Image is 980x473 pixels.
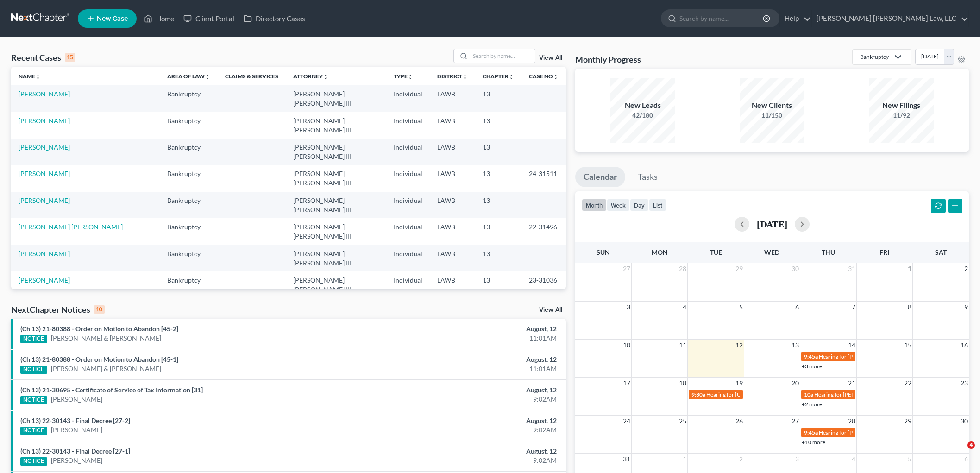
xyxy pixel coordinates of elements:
span: 9:45a [804,353,818,360]
td: LAWB [430,139,475,165]
td: 13 [475,85,521,112]
span: Sun [597,248,610,256]
td: [PERSON_NAME] [PERSON_NAME] III [286,139,386,165]
i: unfold_more [553,74,559,80]
a: Nameunfold_more [19,73,41,80]
span: 19 [735,378,744,389]
td: Individual [386,192,430,218]
i: unfold_more [509,74,514,80]
span: 20 [791,378,800,389]
a: Client Portal [179,10,239,27]
div: August, 12 [384,355,557,364]
span: 24 [622,416,631,427]
span: 10 [622,340,631,351]
td: LAWB [430,245,475,271]
span: Sat [935,248,947,256]
a: Attorneyunfold_more [293,73,328,80]
td: Bankruptcy [160,139,218,165]
span: Hearing for [US_STATE] Safety Association of Timbermen - Self I [706,391,859,398]
a: (Ch 13) 22-30143 - Final Decree [27-2] [20,416,130,424]
input: Search by name... [470,49,535,63]
span: 30 [791,263,800,274]
div: 11:01AM [384,334,557,343]
td: Bankruptcy [160,245,218,271]
h2: [DATE] [757,219,787,229]
span: 12 [735,340,744,351]
a: (Ch 13) 22-30143 - Final Decree [27-1] [20,447,130,455]
td: [PERSON_NAME] [PERSON_NAME] III [286,85,386,112]
span: Hearing for [PERSON_NAME] [819,353,891,360]
div: August, 12 [384,324,557,334]
td: Individual [386,218,430,245]
div: New Filings [869,100,934,111]
td: 13 [475,112,521,139]
a: Calendar [575,167,625,187]
div: NOTICE [20,427,47,435]
a: Case Nounfold_more [529,73,559,80]
div: August, 12 [384,447,557,456]
i: unfold_more [205,74,210,80]
div: Bankruptcy [860,53,889,61]
i: unfold_more [35,74,41,80]
span: 18 [678,378,687,389]
span: 30 [960,416,969,427]
span: 22 [903,378,912,389]
span: 9:45a [804,429,818,436]
a: Home [139,10,179,27]
td: LAWB [430,85,475,112]
span: 16 [960,340,969,351]
a: View All [539,55,562,61]
td: 13 [475,218,521,245]
span: Mon [652,248,668,256]
span: 6 [794,302,800,313]
span: Hearing for [PERSON_NAME] [819,429,891,436]
a: (Ch 13) 21-80388 - Order on Motion to Abandon [45-2] [20,325,178,333]
div: August, 12 [384,385,557,395]
span: 23 [960,378,969,389]
a: Tasks [629,167,666,187]
button: list [649,199,666,211]
div: 11/92 [869,111,934,120]
td: LAWB [430,165,475,192]
a: [PERSON_NAME] [51,425,102,435]
div: Recent Cases [11,52,75,63]
span: 28 [847,416,856,427]
span: Fri [879,248,889,256]
div: NOTICE [20,396,47,404]
span: 4 [967,441,975,449]
td: [PERSON_NAME] [PERSON_NAME] III [286,245,386,271]
td: [PERSON_NAME] [PERSON_NAME] III [286,192,386,218]
span: 29 [903,416,912,427]
span: 2 [963,263,969,274]
div: 42/180 [610,111,675,120]
span: 4 [851,454,856,465]
div: NOTICE [20,366,47,374]
div: NOTICE [20,457,47,466]
td: LAWB [430,112,475,139]
td: Bankruptcy [160,165,218,192]
a: [PERSON_NAME] [PERSON_NAME] [19,223,123,231]
span: 9 [963,302,969,313]
a: [PERSON_NAME] [51,456,102,465]
td: [PERSON_NAME] [PERSON_NAME] III [286,271,386,298]
i: unfold_more [323,74,328,80]
div: 9:02AM [384,425,557,435]
td: Bankruptcy [160,112,218,139]
button: month [582,199,607,211]
span: 5 [907,454,912,465]
span: Wed [764,248,779,256]
span: 1 [682,454,687,465]
a: Directory Cases [239,10,310,27]
a: [PERSON_NAME] [19,117,70,125]
div: 15 [65,53,75,62]
a: [PERSON_NAME] [51,395,102,404]
span: 31 [622,454,631,465]
td: LAWB [430,192,475,218]
td: [PERSON_NAME] [PERSON_NAME] III [286,112,386,139]
span: 14 [847,340,856,351]
div: 11:01AM [384,364,557,373]
span: 7 [851,302,856,313]
td: Individual [386,245,430,271]
span: 21 [847,378,856,389]
span: 25 [678,416,687,427]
